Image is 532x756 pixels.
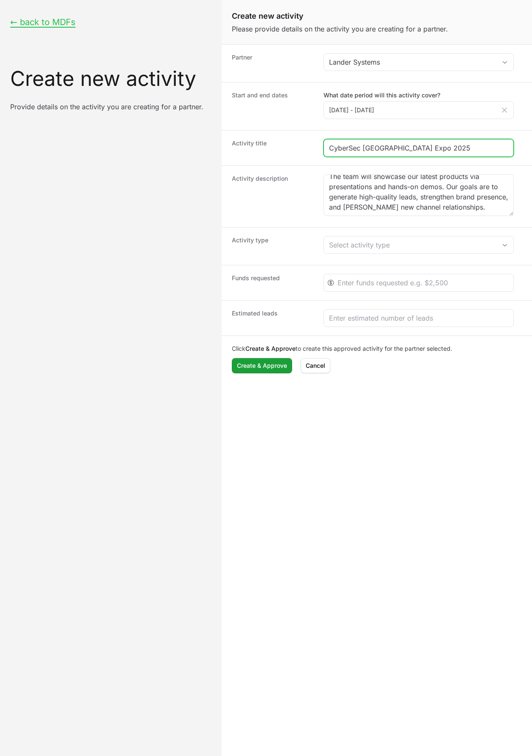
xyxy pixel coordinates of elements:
dt: Activity type [232,236,313,256]
button: Create & Approve [232,358,292,373]
dt: Partner [232,53,313,74]
dt: Activity description [232,174,313,219]
span: Cancel [306,361,325,371]
dt: Start and end dates [232,91,313,122]
div: Open [496,54,513,71]
input: Search partner [324,54,496,71]
button: Cancel [301,358,330,373]
b: Create & Approve [245,345,296,352]
label: What date period will this activity cover? [324,91,514,99]
input: Activity title [329,143,508,153]
div: Select activity type [329,240,496,250]
input: Enter funds requested e.g. $2,500 [338,278,508,288]
p: Provide details on the activity you are creating for a partner. [10,102,211,111]
input: DD MMM YYYY - DD MMM YYYY [324,101,514,119]
h1: Create new activity [232,10,522,22]
button: ← back to MDFs [10,17,76,28]
p: Please provide details on the activity you are creating for a partner. [232,24,522,34]
dl: Create activity form [222,45,532,382]
dt: Estimated leads [232,309,313,327]
input: Enter estimated number of leads [329,313,508,323]
h3: Create new activity [10,68,211,89]
span: Create & Approve [237,361,287,371]
button: Select activity type [324,236,513,253]
dt: Activity title [232,139,313,157]
dt: Funds requested [232,274,313,292]
p: Click to create this approved activity for the partner selected. [232,344,522,353]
